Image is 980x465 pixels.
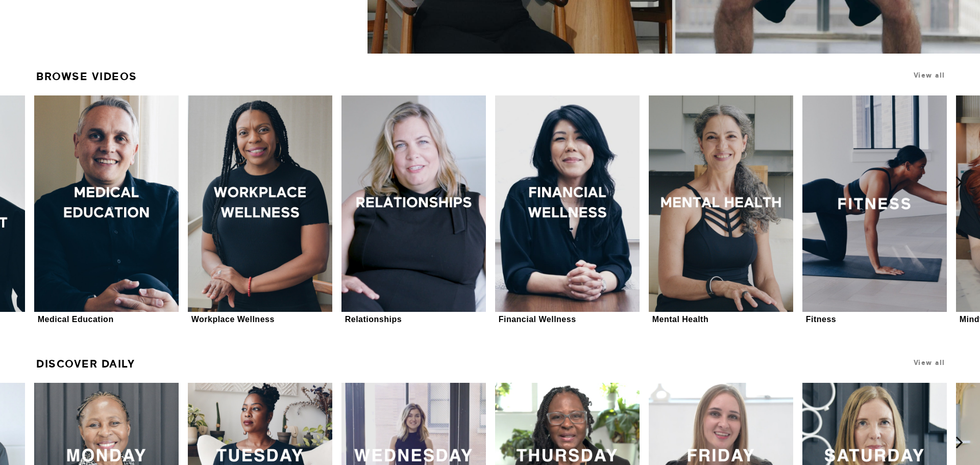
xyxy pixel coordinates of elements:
[495,95,640,326] a: Financial WellnessFinancial Wellness
[649,95,793,326] a: Mental HealthMental Health
[38,314,114,324] div: Medical Education
[34,95,179,326] a: Medical EducationMedical Education
[499,314,576,324] div: Financial Wellness
[188,95,332,326] a: Workplace WellnessWorkplace Wellness
[806,314,837,324] div: Fitness
[36,66,137,87] a: Browse Videos
[802,95,947,326] a: FitnessFitness
[914,359,945,366] a: View all
[191,314,275,324] div: Workplace Wellness
[914,71,945,79] a: View all
[345,314,402,324] div: Relationships
[36,353,135,375] a: Discover Daily
[341,95,486,326] a: RelationshipsRelationships
[652,314,709,324] div: Mental Health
